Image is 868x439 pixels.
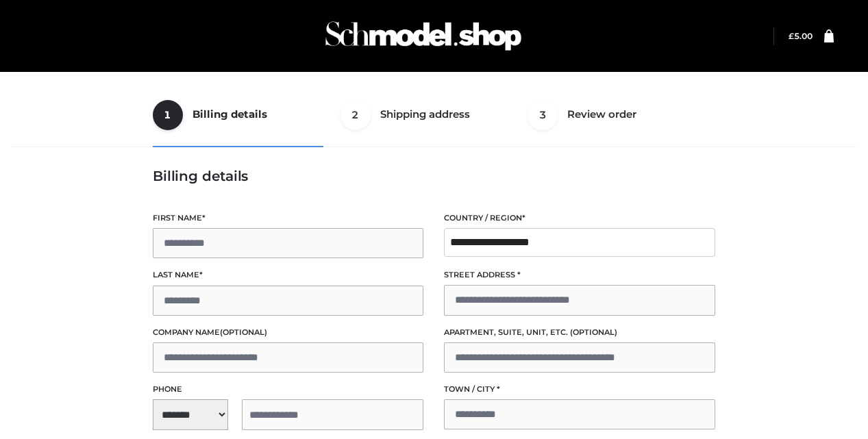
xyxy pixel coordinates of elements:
[444,268,715,281] label: Street address
[444,383,715,396] label: Town / City
[789,31,794,41] span: £
[789,31,813,41] a: £5.00
[444,212,715,225] label: Country / Region
[153,268,424,281] label: Last name
[789,31,813,41] bdi: 5.00
[444,326,715,339] label: Apartment, suite, unit, etc.
[321,9,526,63] img: Schmodel Admin 964
[153,326,424,339] label: Company name
[220,327,267,337] span: (optional)
[153,383,424,396] label: Phone
[153,212,424,225] label: First name
[570,327,617,337] span: (optional)
[153,168,715,184] h3: Billing details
